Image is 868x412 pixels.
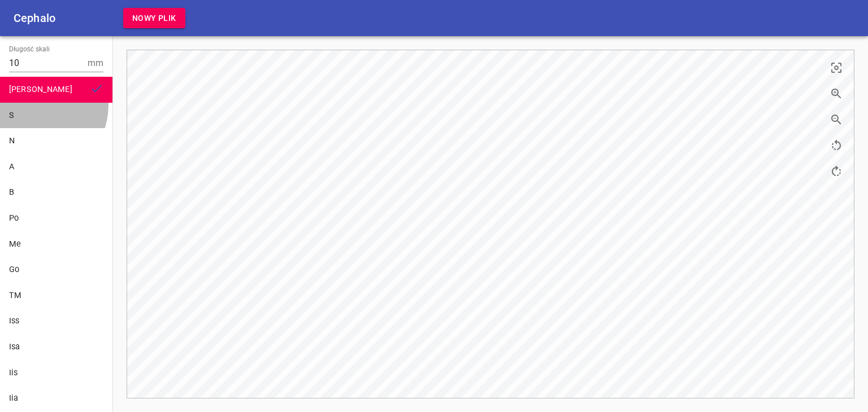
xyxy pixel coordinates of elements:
span: [PERSON_NAME] [9,85,72,94]
span: Isa [9,342,20,352]
button: Nowy plik [123,8,185,29]
span: A [9,162,14,172]
span: Iis [9,368,18,378]
span: N [9,136,15,146]
h6: Cephalo [14,9,55,27]
label: Długość skali [9,46,50,53]
span: Iia [9,393,18,403]
span: TM [9,291,21,300]
span: Po [9,213,19,223]
span: Go [9,265,19,274]
span: Me [9,239,21,249]
span: Nowy plik [132,11,176,25]
p: mm [88,56,103,70]
span: Iss [9,316,19,326]
span: B [9,187,14,197]
span: S [9,111,14,120]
